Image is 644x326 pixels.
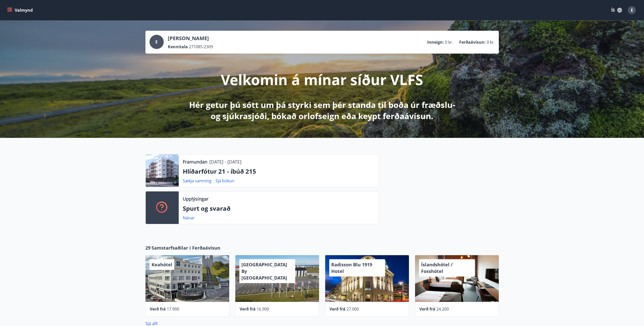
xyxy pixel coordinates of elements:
p: Velkomin á mínar síður VLFS [221,70,423,89]
p: Upplýsingar [183,195,208,202]
span: Íslandshótel / Fosshótel [421,262,453,274]
button: E [626,4,638,16]
p: Kennitala [168,44,188,50]
span: 0 kr. [445,39,453,45]
span: Keahótel [152,262,172,268]
span: 271085-2309 [189,44,213,50]
span: 16.900 [257,306,269,312]
p: [DATE] - [DATE] [209,158,241,165]
a: Sjá bókun [216,178,234,184]
button: menu [6,6,35,15]
span: Verð frá [150,306,166,312]
span: 24.200 [436,306,449,312]
span: 17.900 [167,306,179,312]
p: Ferðaávísun : [459,39,486,45]
p: Inneign : [427,39,444,45]
span: Radisson Blu 1919 Hotel [331,262,372,274]
span: Verð frá [240,306,256,312]
a: Nánar [183,215,195,221]
p: Framundan [183,158,207,165]
span: Verð frá [329,306,345,312]
p: Hlíðarfótur 21 - íbúð 215 [183,167,375,176]
span: E [631,7,633,13]
span: Samstarfsaðilar í Ferðaávísun [152,244,220,251]
span: E [155,39,158,45]
p: Hér getur þú sótt um þá styrki sem þér standa til boða úr fræðslu- og sjúkrasjóði, bókað orlofsei... [188,99,456,122]
p: Spurt og svarað [183,204,375,213]
span: 27.000 [346,306,359,312]
span: Verð frá [419,306,435,312]
span: 0 kr. [487,39,495,45]
button: ÍS [608,6,625,15]
a: Sækja samning [183,178,211,184]
p: [PERSON_NAME] [168,35,213,42]
span: [GEOGRAPHIC_DATA] By [GEOGRAPHIC_DATA] [241,262,287,281]
span: 29 [145,244,151,251]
